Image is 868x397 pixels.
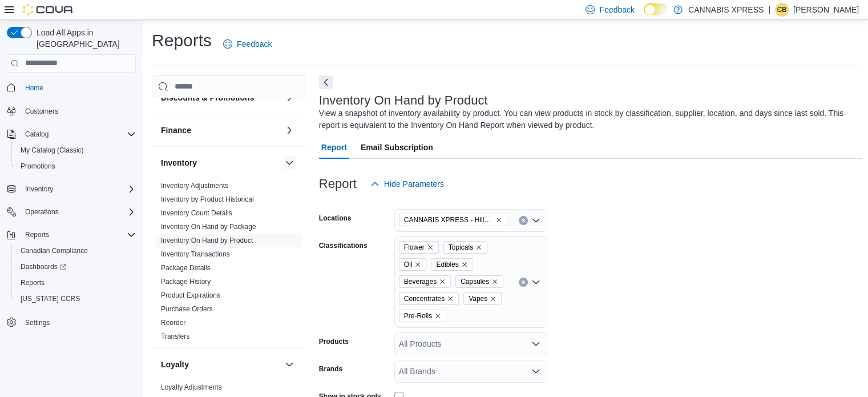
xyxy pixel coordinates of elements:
[644,3,668,15] input: Dark Mode
[11,275,140,291] button: Reports
[490,295,496,302] button: Remove Vapes from selection in this group
[768,3,770,17] p: |
[21,278,45,287] span: Reports
[161,318,185,327] span: Reorder
[161,332,189,341] span: Transfers
[399,310,446,322] span: Pre-Rolls
[475,244,482,251] button: Remove Topicals from selection in this group
[161,195,254,203] a: Inventory by Product Historical
[11,243,140,259] button: Canadian Compliance
[7,75,136,360] nav: Complex example
[319,214,352,223] label: Locations
[463,292,502,305] span: Vapes
[161,359,189,370] h3: Loyalty
[644,15,644,16] span: Dark Mode
[161,291,220,299] a: Product Expirations
[161,304,213,314] span: Purchase Orders
[461,261,468,268] button: Remove Edibles from selection in this group
[161,250,230,258] a: Inventory Transactions
[161,305,213,313] a: Purchase Orders
[16,292,84,306] a: [US_STATE] CCRS
[25,130,49,139] span: Catalog
[399,292,459,305] span: Concentrates
[461,276,489,287] span: Capsules
[21,294,80,303] span: [US_STATE] CCRS
[793,3,859,17] p: [PERSON_NAME]
[399,258,427,271] span: Oil
[531,367,540,376] button: Open list of options
[161,250,230,259] span: Inventory Transactions
[161,125,280,136] button: Finance
[16,143,136,157] span: My Catalog (Classic)
[11,259,140,275] a: Dashboards
[2,79,140,96] button: Home
[161,264,211,272] a: Package Details
[531,278,540,287] button: Open list of options
[2,227,140,243] button: Reports
[455,275,503,288] span: Capsules
[161,383,222,392] span: Loyalty Adjustments
[21,162,55,171] span: Promotions
[25,318,50,327] span: Settings
[16,244,92,258] a: Canadian Compliance
[21,182,136,196] span: Inventory
[21,81,136,95] span: Home
[777,3,787,17] span: CB
[404,276,437,287] span: Beverages
[25,207,59,216] span: Operations
[319,364,342,374] label: Brands
[404,310,432,322] span: Pre-Rolls
[16,260,71,274] a: Dashboards
[16,276,136,290] span: Reports
[25,107,58,116] span: Customers
[2,103,140,119] button: Customers
[21,315,136,329] span: Settings
[161,223,256,231] a: Inventory On Hand by Package
[161,332,189,340] a: Transfers
[414,261,421,268] button: Remove Oil from selection in this group
[531,216,540,225] button: Open list of options
[2,126,140,142] button: Catalog
[21,81,48,95] a: Home
[495,216,502,223] button: Remove CANNABIS XPRESS - Hillsdale (Penetanguishene Road) from selection in this group
[161,319,185,327] a: Reorder
[491,278,498,285] button: Remove Capsules from selection in this group
[161,181,228,190] span: Inventory Adjustments
[161,209,232,217] a: Inventory Count Details
[16,276,49,290] a: Reports
[25,230,49,239] span: Reports
[404,214,493,226] span: CANNABIS XPRESS - Hillsdale ([GEOGRAPHIC_DATA])
[447,295,454,302] button: Remove Concentrates from selection in this group
[21,228,136,242] span: Reports
[11,291,140,307] button: [US_STATE] CCRS
[16,143,88,157] a: My Catalog (Classic)
[11,158,140,174] button: Promotions
[161,236,253,244] a: Inventory On Hand by Product
[23,4,74,15] img: Cova
[436,259,458,270] span: Edibles
[21,228,54,242] button: Reports
[282,358,296,371] button: Loyalty
[16,292,136,306] span: Washington CCRS
[152,29,212,52] h1: Reports
[361,136,433,159] span: Email Subscription
[404,259,413,270] span: Oil
[399,241,439,254] span: Flower
[16,260,136,274] span: Dashboards
[319,241,368,250] label: Classifications
[399,214,507,226] span: CANNABIS XPRESS - Hillsdale (Penetanguishene Road)
[449,242,473,253] span: Topicals
[21,246,88,255] span: Canadian Compliance
[21,182,58,196] button: Inventory
[21,205,136,219] span: Operations
[2,204,140,220] button: Operations
[366,173,449,195] button: Hide Parameters
[21,127,136,141] span: Catalog
[443,241,487,254] span: Topicals
[21,127,53,141] button: Catalog
[237,38,272,50] span: Feedback
[688,3,764,17] p: CANNABIS XPRESS
[599,4,634,15] span: Feedback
